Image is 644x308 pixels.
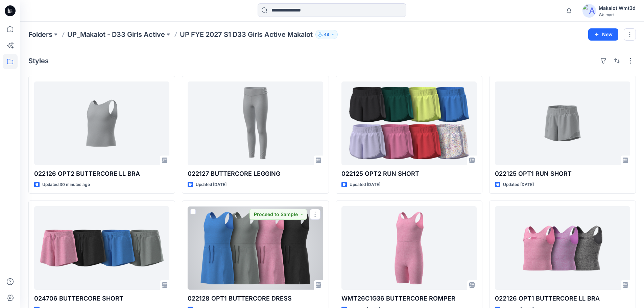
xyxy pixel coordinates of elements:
p: Updated [DATE] [196,181,226,188]
h4: Styles [28,57,49,65]
p: 024706 BUTTERCORE SHORT [34,294,169,303]
p: 022126 OPT2 BUTTERCORE LL BRA [34,169,169,179]
p: Updated [DATE] [503,181,534,188]
a: WMT26C1G36 BUTTERCORE ROMPER [341,206,477,290]
p: 022128 OPT1 BUTTERCORE DRESS [188,294,323,303]
p: 48 [324,31,329,38]
button: New [588,28,618,41]
a: Folders [28,30,52,39]
p: 022125 OPT1 RUN SHORT [495,169,630,179]
p: WMT26C1G36 BUTTERCORE ROMPER [341,294,477,303]
a: 022126 OPT1 BUTTERCORE LL BRA [495,206,630,290]
p: 022125 OPT2 RUN SHORT [341,169,477,179]
button: 48 [315,30,338,39]
a: 022125 OPT1 RUN SHORT [495,81,630,165]
p: 022127 BUTTERCORE LEGGING [188,169,323,179]
div: Makalot Wmt3d [599,4,636,12]
a: 022126 OPT2 BUTTERCORE LL BRA [34,81,169,165]
a: 022127 BUTTERCORE LEGGING [188,81,323,165]
a: 022125 OPT2 RUN SHORT [341,81,477,165]
p: Updated 30 minutes ago [42,181,90,188]
a: UP_Makalot - D33 Girls Active [67,30,165,39]
img: avatar [582,4,596,18]
p: UP FYE 2027 S1 D33 Girls Active Makalot [180,30,313,39]
div: Walmart [599,12,636,17]
a: 024706 BUTTERCORE SHORT [34,206,169,290]
a: 022128 OPT1 BUTTERCORE DRESS [188,206,323,290]
p: 022126 OPT1 BUTTERCORE LL BRA [495,294,630,303]
p: Updated [DATE] [350,181,380,188]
